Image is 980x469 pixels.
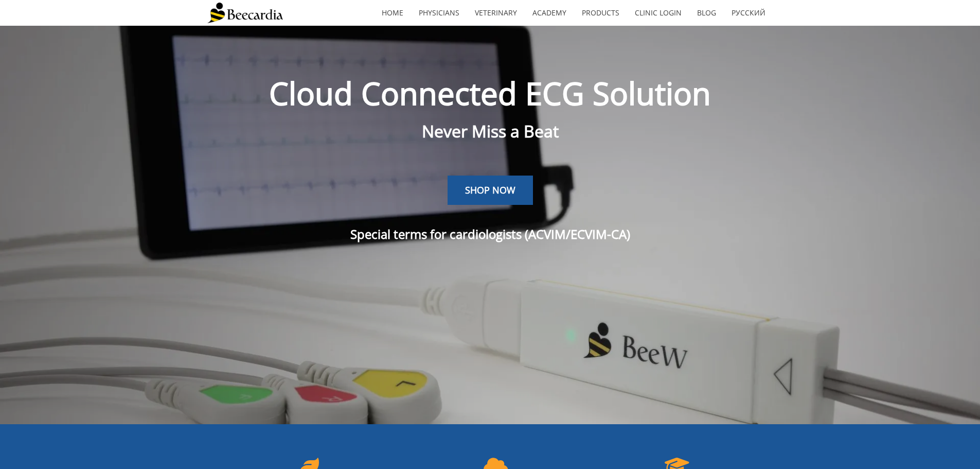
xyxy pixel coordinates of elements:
[627,1,689,25] a: Clinic Login
[525,1,574,25] a: Academy
[207,3,283,23] img: Beecardia
[374,1,411,25] a: home
[724,1,773,25] a: Русский
[411,1,467,25] a: Physicians
[269,72,711,114] span: Cloud Connected ECG Solution
[689,1,724,25] a: Blog
[448,176,533,205] a: SHOP NOW
[422,120,559,142] span: Never Miss a Beat
[350,225,630,242] span: Special terms for cardiologists (ACVIM/ECVIM-CA)
[574,1,627,25] a: Products
[465,184,515,196] span: SHOP NOW
[467,1,525,25] a: Veterinary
